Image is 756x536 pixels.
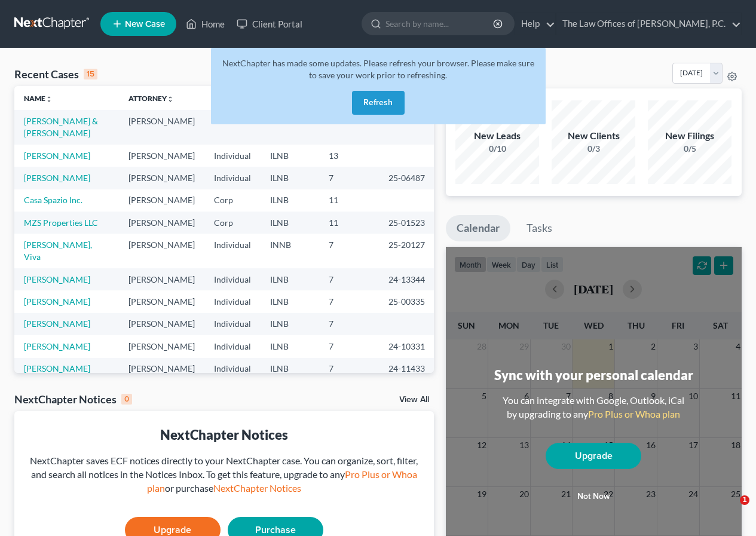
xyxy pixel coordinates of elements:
[261,189,319,212] td: ILNB
[319,335,379,357] td: 7
[319,234,379,268] td: 7
[180,13,231,35] a: Home
[119,358,204,380] td: [PERSON_NAME]
[516,215,563,241] a: Tasks
[379,212,436,234] td: 25-01523
[498,394,689,421] div: You can integrate with Google, Outlook, iCal by upgrading to any
[399,396,429,404] a: View All
[14,392,132,406] div: NextChapter Notices
[121,394,132,405] div: 0
[204,167,261,189] td: Individual
[261,290,319,313] td: ILNB
[24,116,98,138] a: [PERSON_NAME] & [PERSON_NAME]
[446,215,510,241] a: Calendar
[24,363,90,373] a: [PERSON_NAME]
[204,145,261,167] td: Individual
[385,13,495,35] input: Search by name...
[319,189,379,212] td: 11
[119,145,204,167] td: [PERSON_NAME]
[119,110,204,144] td: [PERSON_NAME]
[204,110,261,144] td: Individual
[455,129,539,143] div: New Leads
[352,91,405,115] button: Refresh
[45,96,53,103] i: unfold_more
[24,218,98,228] a: MZS Properties LLC
[455,143,539,155] div: 0/10
[379,335,436,357] td: 24-10331
[119,268,204,290] td: [PERSON_NAME]
[319,290,379,313] td: 7
[261,234,319,268] td: INNB
[740,495,749,505] span: 1
[261,313,319,335] td: ILNB
[24,274,90,284] a: [PERSON_NAME]
[204,234,261,268] td: Individual
[319,313,379,335] td: 7
[319,268,379,290] td: 7
[119,313,204,335] td: [PERSON_NAME]
[24,318,90,329] a: [PERSON_NAME]
[24,94,53,103] a: Nameunfold_more
[494,366,693,384] div: Sync with your personal calendar
[648,129,731,143] div: New Filings
[556,13,741,35] a: The Law Offices of [PERSON_NAME], P.C.
[552,129,635,143] div: New Clients
[213,482,301,494] a: NextChapter Notices
[119,167,204,189] td: [PERSON_NAME]
[119,335,204,357] td: [PERSON_NAME]
[24,425,424,444] div: NextChapter Notices
[24,195,82,205] a: Casa Spazio Inc.
[715,495,744,524] iframe: Intercom live chat
[319,145,379,167] td: 13
[204,335,261,357] td: Individual
[119,290,204,313] td: [PERSON_NAME]
[319,167,379,189] td: 7
[261,167,319,189] td: ILNB
[204,268,261,290] td: Individual
[515,13,555,35] a: Help
[648,143,731,155] div: 0/5
[24,296,90,307] a: [PERSON_NAME]
[261,212,319,234] td: ILNB
[14,67,97,81] div: Recent Cases
[379,358,436,380] td: 24-11433
[167,96,174,103] i: unfold_more
[588,408,680,419] a: Pro Plus or Whoa plan
[379,167,436,189] td: 25-06487
[24,173,90,183] a: [PERSON_NAME]
[125,20,165,29] span: New Case
[261,358,319,380] td: ILNB
[379,234,436,268] td: 25-20127
[24,454,424,495] div: NextChapter saves ECF notices directly to your NextChapter case. You can organize, sort, filter, ...
[261,335,319,357] td: ILNB
[24,240,92,262] a: [PERSON_NAME], Viva
[204,313,261,335] td: Individual
[84,69,97,79] div: 15
[552,143,635,155] div: 0/3
[204,290,261,313] td: Individual
[204,212,261,234] td: Corp
[128,94,174,103] a: Attorneyunfold_more
[204,189,261,212] td: Corp
[379,268,436,290] td: 24-13344
[261,145,319,167] td: ILNB
[231,13,308,35] a: Client Portal
[119,212,204,234] td: [PERSON_NAME]
[119,189,204,212] td: [PERSON_NAME]
[204,358,261,380] td: Individual
[379,290,436,313] td: 25-00335
[261,268,319,290] td: ILNB
[546,443,641,469] a: Upgrade
[24,151,90,161] a: [PERSON_NAME]
[222,58,534,80] span: NextChapter has made some updates. Please refresh your browser. Please make sure to save your wor...
[319,212,379,234] td: 11
[546,485,641,509] button: Not now
[319,358,379,380] td: 7
[147,468,417,494] a: Pro Plus or Whoa plan
[119,234,204,268] td: [PERSON_NAME]
[24,341,90,351] a: [PERSON_NAME]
